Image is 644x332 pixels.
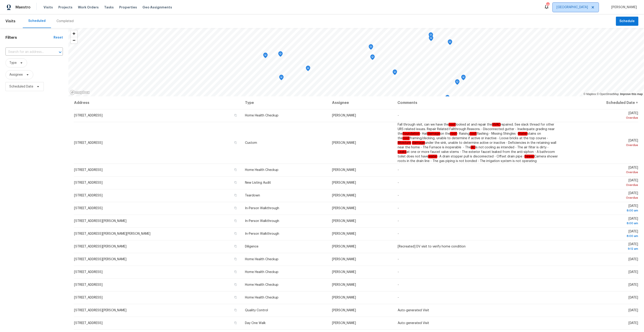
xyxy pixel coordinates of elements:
div: Scheduled [28,19,46,23]
span: [PERSON_NAME] [332,168,356,172]
span: Zoom out [71,37,77,44]
span: Visits [44,5,53,10]
div: Reset [54,35,63,40]
button: Copy Address [234,283,238,287]
span: - [398,114,399,117]
div: Map marker [370,54,375,62]
button: Open [57,49,63,55]
span: In-Person Walkthrough [245,207,279,210]
div: 49 [546,3,549,7]
span: [STREET_ADDRESS] [74,181,103,184]
span: - [398,168,399,172]
span: Day One Walk [245,322,266,325]
h1: Filters [5,35,54,40]
div: Map marker [448,39,452,46]
span: [STREET_ADDRESS][PERSON_NAME][PERSON_NAME] [74,232,150,235]
span: Home Health Checkup [245,296,278,299]
span: Home Health Checkup [245,168,278,172]
div: Map marker [369,44,373,51]
em: Sewer [525,155,534,158]
button: Copy Address [234,321,238,325]
em: roof [450,132,457,136]
div: Map marker [279,75,284,82]
span: Tasks [104,6,114,9]
th: Address [74,96,241,109]
span: Teardown [245,194,260,197]
div: 8:00 am [567,221,638,226]
em: Leaks [398,150,407,154]
span: [DATE] [567,179,638,187]
em: damage [427,132,440,136]
span: [DATE] [629,296,638,299]
button: Copy Address [234,180,238,185]
span: [DATE] [629,322,638,325]
span: Quality Control [245,309,268,312]
span: [DATE] [629,270,638,274]
button: Zoom out [71,37,77,44]
span: [PERSON_NAME] [332,114,356,117]
em: damage [412,141,425,145]
em: foundation [403,132,420,136]
span: - [398,296,399,299]
input: Search for an address... [5,49,50,56]
span: [PERSON_NAME] [332,219,356,223]
span: Fall through visit, can we have the looked at and repair the repaired. See slack thread for other... [398,123,558,163]
span: Work Orders [78,5,99,10]
span: - [398,207,399,210]
span: [STREET_ADDRESS][PERSON_NAME] [74,309,126,312]
span: [DATE] [567,139,638,147]
div: Map marker [429,36,433,43]
span: New Listing Audit [245,181,271,184]
span: [PERSON_NAME] [610,5,637,10]
em: HVAC [492,123,501,126]
span: [STREET_ADDRESS] [74,270,103,274]
span: [STREET_ADDRESS] [74,141,103,144]
div: Map marker [393,69,397,77]
em: Moisture [398,141,411,145]
span: Properties [119,5,137,10]
span: [STREET_ADDRESS] [74,194,103,197]
div: 9:12 am [567,247,638,251]
div: Map marker [263,53,268,60]
span: Home Health Checkup [245,258,278,261]
span: [STREET_ADDRESS] [74,114,103,117]
div: Map marker [461,75,466,82]
button: Zoom in [71,30,77,37]
div: Map marker [429,32,433,39]
div: Overdue [567,196,638,200]
button: Copy Address [234,141,238,145]
span: Assignee [9,72,23,77]
span: [PERSON_NAME] [332,232,356,235]
span: [DATE] [629,283,638,286]
span: - [398,270,399,274]
span: - [398,232,399,235]
span: [DATE] [629,309,638,312]
span: Home Health Checkup [245,114,278,117]
span: [DATE] [567,192,638,200]
button: Schedule [616,17,639,26]
span: [PERSON_NAME] [332,141,356,144]
button: Copy Address [234,257,238,261]
a: Mapbox homepage [70,90,90,95]
span: - [398,258,399,261]
span: [PERSON_NAME] [332,245,356,248]
div: Overdue [567,143,638,147]
span: [STREET_ADDRESS] [74,168,103,172]
span: Projects [58,5,72,10]
span: In-Person Walkthrough [245,232,279,235]
span: Schedule [620,18,635,24]
span: [PERSON_NAME] [332,296,356,299]
a: Improve this map [620,93,643,96]
span: [STREET_ADDRESS][PERSON_NAME] [74,219,126,223]
em: Water [518,132,528,136]
button: Copy Address [234,168,238,172]
a: OpenStreetMap [597,93,619,96]
button: Copy Address [234,308,238,312]
div: Overdue [567,170,638,175]
span: [STREET_ADDRESS] [74,283,103,286]
span: Auto-generated Visit [398,322,429,325]
button: Copy Address [234,219,238,223]
div: Map marker [306,66,310,73]
em: water [428,155,437,158]
div: Map marker [445,95,450,102]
